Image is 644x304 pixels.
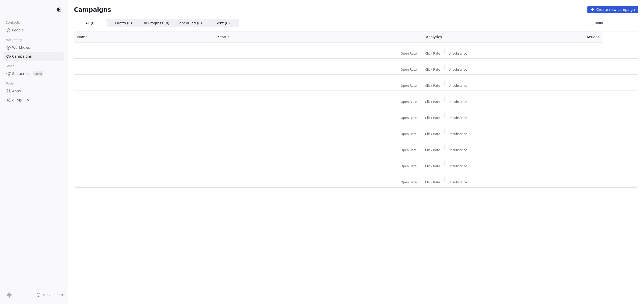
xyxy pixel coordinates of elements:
span: People [12,28,24,33]
span: Unsubscribe [449,52,467,56]
span: Contacts [3,19,22,26]
a: People [4,26,64,34]
span: Sequences [12,71,31,76]
button: Create new campaign [587,6,638,13]
span: Open Rate [401,180,417,184]
span: Click Rate [425,52,440,56]
a: SequencesBeta [4,70,64,78]
a: Campaigns [4,52,64,61]
span: Open Rate [401,148,417,152]
span: Unsubscribe [449,84,467,88]
span: Unsubscribe [449,132,467,136]
span: Click Rate [425,116,440,120]
span: Unsubscribe [449,180,467,184]
span: Open Rate [401,52,417,56]
span: Marketing [3,36,24,44]
span: AI Agents [12,97,29,103]
a: AI Agents [4,96,64,104]
span: Unsubscribe [449,100,467,104]
span: Open Rate [401,164,417,168]
span: Drafts ( 0 ) [115,21,132,26]
span: Help & Support [42,293,65,297]
th: Analytics [343,31,525,42]
a: Help & Support [36,293,65,297]
span: Workflows [12,45,30,50]
span: Click Rate [425,148,440,152]
span: Open Rate [401,100,417,104]
span: Campaigns [74,6,111,13]
a: Apps [4,87,64,95]
span: Campaigns [12,54,32,59]
span: Click Rate [425,84,440,88]
span: Sent ( 0 ) [216,21,230,26]
span: Click Rate [425,68,440,72]
span: Beta [33,71,43,76]
span: In Progress ( 0 ) [144,21,170,26]
span: Tools [4,80,16,87]
span: Click Rate [425,100,440,104]
span: Open Rate [401,116,417,120]
span: Apps [12,89,21,94]
span: Open Rate [401,68,417,72]
span: Open Rate [401,84,417,88]
th: Actions [525,31,602,42]
th: Name [74,31,215,42]
span: Sales [4,62,17,70]
span: Click Rate [425,180,440,184]
span: Unsubscribe [449,148,467,152]
a: Workflows [4,44,64,52]
span: Click Rate [425,132,440,136]
span: Unsubscribe [449,164,467,168]
span: Unsubscribe [449,68,467,72]
span: Scheduled ( 0 ) [177,21,202,26]
span: Click Rate [425,164,440,168]
th: Status [215,31,343,42]
span: Open Rate [401,132,417,136]
span: Unsubscribe [449,116,467,120]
